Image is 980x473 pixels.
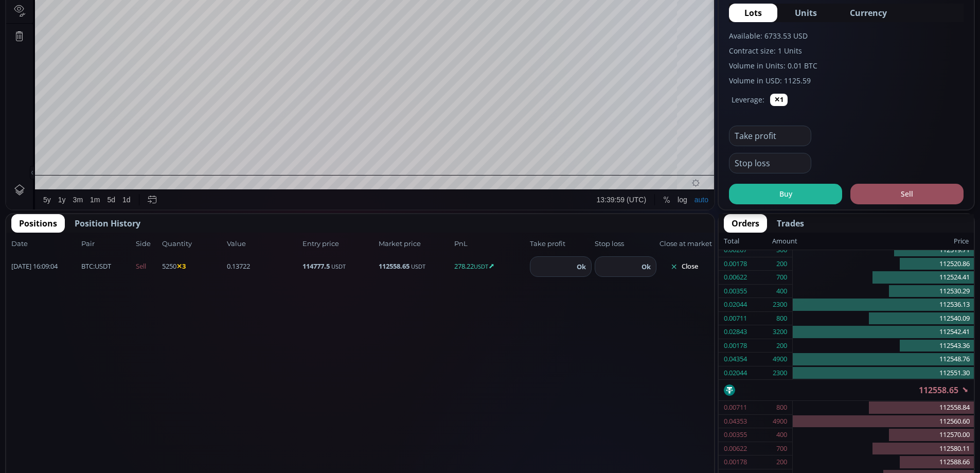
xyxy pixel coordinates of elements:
div: 112580.11 [793,442,974,456]
button: Ok [574,261,589,272]
div: 4900 [773,353,787,366]
div: 111800.00 [207,25,239,33]
div: 700 [776,271,787,284]
div: 5d [101,451,110,460]
div: 800 [776,312,787,325]
b: BTC [81,261,93,271]
button: Currency [834,4,902,22]
div: 115232.29 [129,25,160,33]
span: 0.13722 [227,261,299,272]
div: 112570.00 [793,428,974,442]
div: Hide Drawings Toolbar [24,422,28,435]
button: Ok [638,261,654,272]
div: 200 [776,456,787,469]
button: ✕1 [770,94,788,106]
div: 1m [84,451,94,460]
button: Trades [769,214,812,233]
div: 112543.36 [793,339,974,353]
div: 0.02843 [724,325,747,339]
div: 112588.66 [793,456,974,469]
div: log [671,451,681,460]
div: C [242,25,247,33]
div: Toggle Percentage [653,446,668,465]
div: 1d [116,451,124,460]
div: 0.00711 [724,401,747,414]
div: 3m [67,451,77,460]
div: Price [797,235,969,248]
label: Volume in Units: 0.01 BTC [729,60,964,71]
div: BTC [33,24,50,33]
div: 0.00622 [724,271,747,284]
div: 112560.60 [793,415,974,429]
div: 2300 [773,366,787,380]
div: 112558.65 [247,25,279,33]
div: 112558.84 [793,401,974,415]
div: 5y [37,451,45,460]
div: 0.00355 [724,428,747,442]
div:  [9,137,17,147]
div: 4900 [773,415,787,428]
span: 5250 [162,261,224,272]
b: 112558.65 [379,261,409,271]
div: Indicators [192,6,223,14]
div: 400 [776,428,787,442]
span: Pair [81,239,133,249]
div: Go to [138,446,154,465]
span: Take profit [530,239,592,249]
button: Sell [850,184,964,204]
span: Orders [732,217,759,230]
div: 0.04354 [724,353,747,366]
span: Sell [136,261,159,272]
div: 112551.30 [793,366,974,380]
button: Buy [729,184,842,204]
div: 0.00622 [724,442,747,456]
span: Positions [19,217,57,230]
div: 0.00711 [724,312,747,325]
div: 112540.09 [793,312,974,326]
div: 112530.29 [793,285,974,299]
div: 0.04353 [724,415,747,428]
div: 800 [776,401,787,414]
div: 112536.13 [793,298,974,312]
small: USDT [411,262,425,270]
span: 13:39:59 (UTC) [591,451,640,460]
span: Value [227,239,299,249]
div: 0.02044 [724,366,747,380]
b: ✕3 [176,261,186,271]
div: 0.00178 [724,456,747,469]
div: 3200 [773,325,787,339]
span: [DATE] 16:09:04 [11,261,78,272]
div: 200 [776,339,787,353]
small: USDT [331,262,346,270]
span: Trades [777,217,804,230]
div: 14.436K [60,37,84,45]
div: 112558.65 [719,380,974,400]
label: Volume in USD: 1125.59 [729,75,964,86]
div: 1y [52,451,60,460]
span: Entry price [302,239,375,249]
div: 400 [776,285,787,298]
span: Position History [75,217,140,230]
div: L [203,25,207,33]
button: Lots [729,4,777,22]
span: Market price [379,239,451,249]
label: Leverage: [732,94,764,105]
div: 112548.76 [793,353,974,366]
div: Bitcoin [66,24,97,33]
small: USDT [474,262,488,270]
div: 112542.41 [793,325,974,339]
div: Volume [33,37,56,45]
button: Close [660,258,709,275]
div: 112524.41 [793,271,974,285]
span: Side [136,239,159,249]
div: 700 [776,442,787,456]
div: 0.00355 [724,285,747,298]
b: 114777.5 [302,261,330,271]
div: 1D [50,24,66,33]
div: 2300 [773,298,787,311]
span: Lots [744,7,762,19]
div: 200 [776,257,787,271]
button: Orders [724,214,767,233]
div: H [163,25,168,33]
span: 278.22 [454,261,527,272]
